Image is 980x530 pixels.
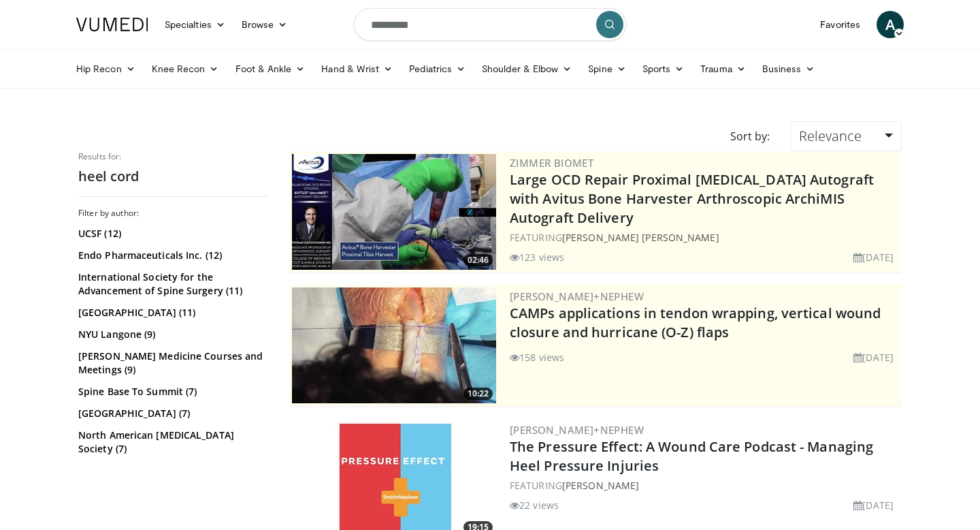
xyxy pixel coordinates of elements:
[76,18,148,31] img: VuMedi Logo
[799,127,862,145] span: Relevance
[720,121,780,151] div: Sort by:
[510,350,564,364] li: 158 views
[510,170,874,227] a: Large OCD Repair Proximal [MEDICAL_DATA] Autograft with Avitus Bone Harvester Arthroscopic ArchiM...
[853,250,894,264] li: [DATE]
[510,250,564,264] li: 123 views
[78,270,265,298] a: International Society for the Advancement of Spine Surgery (11)
[510,230,899,245] div: FEATURING
[510,290,644,303] a: [PERSON_NAME]+Nephew
[510,437,873,475] a: The Pressure Effect: A Wound Care Podcast - Managing Heel Pressure Injuries
[754,55,823,82] a: Business
[144,55,227,82] a: Knee Recon
[78,151,269,162] p: Results for:
[510,156,593,170] a: Zimmer Biomet
[510,498,559,512] li: 22 views
[853,350,894,364] li: [DATE]
[292,154,496,270] a: 02:46
[78,428,265,456] a: North American [MEDICAL_DATA] Society (7)
[78,328,265,341] a: NYU Langone (9)
[463,388,493,400] span: 10:22
[78,385,265,399] a: Spine Base To Summit (7)
[474,55,580,82] a: Shoulder & Elbow
[562,231,719,244] a: [PERSON_NAME] [PERSON_NAME]
[78,407,265,420] a: [GEOGRAPHIC_DATA] (7)
[790,121,902,151] a: Relevance
[510,478,899,493] div: FEATURING
[313,55,401,82] a: Hand & Wrist
[78,306,265,319] a: [GEOGRAPHIC_DATA] (11)
[812,11,868,38] a: Favorites
[510,423,644,437] a: [PERSON_NAME]+Nephew
[78,349,265,377] a: [PERSON_NAME] Medicine Courses and Meetings (9)
[877,11,904,38] a: A
[292,287,496,403] a: 10:22
[78,249,265,262] a: Endo Pharmaceuticals Inc. (12)
[68,55,144,82] a: Hip Recon
[580,55,634,82] a: Spine
[227,55,314,82] a: Foot & Ankle
[401,55,474,82] a: Pediatrics
[463,254,493,266] span: 02:46
[292,154,496,270] img: a4fc9e3b-29e5-479a-a4d0-450a2184c01c.300x170_q85_crop-smart_upscale.jpg
[692,55,754,82] a: Trauma
[78,208,269,219] h3: Filter by author:
[292,287,496,403] img: 2677e140-ee51-4d40-a5f5-4f29f195cc19.300x170_q85_crop-smart_upscale.jpg
[634,55,693,82] a: Sports
[157,11,233,38] a: Specialties
[233,11,296,38] a: Browse
[853,498,894,512] li: [DATE]
[78,227,265,240] a: UCSF (12)
[78,168,269,185] h2: heel cord
[510,304,881,341] a: CAMPs applications in tendon wrapping, vertical wound closure and hurricane (O-Z) flaps
[562,479,639,492] a: [PERSON_NAME]
[354,8,626,41] input: Search topics, interventions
